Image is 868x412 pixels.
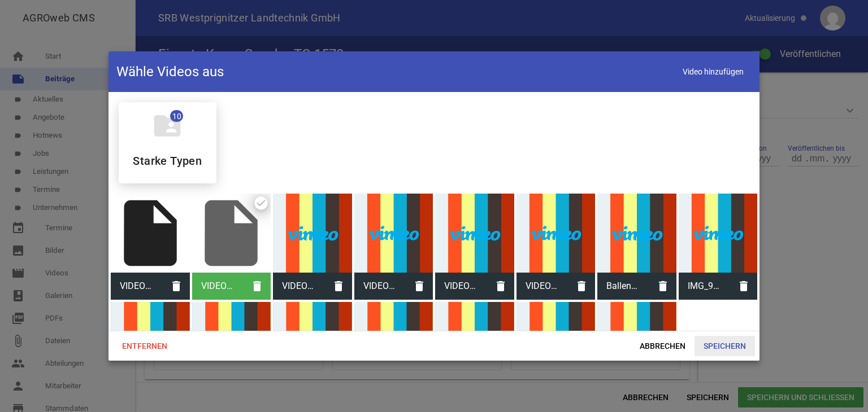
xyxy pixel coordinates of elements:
i: delete [568,273,595,300]
span: VIDEO-2025-07-25-14-52-42.mp4 [517,271,568,301]
span: VIDEO-2025-09-29-06-19-49.mp4 [111,271,163,301]
span: VIDEO-2025-09-29-06-20-19.mp4 [192,271,244,301]
span: VIDEO-2025-09-26-12-27-40.mp4 [273,271,325,301]
i: delete [244,273,271,300]
span: Entfernen [113,336,176,356]
h5: Starke Typen [133,155,202,166]
div: Starke Typen [119,102,216,183]
i: delete [649,273,676,300]
span: 10 [170,110,183,122]
span: Abbrechen [631,336,695,356]
i: folder_shared [151,110,183,142]
span: Speichern [695,336,755,356]
span: VIDEO-2025-09-26-12-27-40.mp4 [354,271,406,301]
h4: Wähle Videos aus [116,63,224,81]
i: delete [325,273,352,300]
span: IMG_9560.MOV [679,271,731,301]
i: delete [487,273,514,300]
span: VIDEO-2025-07-25-14-52-46.mp4 [435,271,487,301]
span: Ballenwagen.MOV [597,271,649,301]
i: delete [730,273,757,300]
i: delete [163,273,190,300]
i: delete [406,273,433,300]
span: Video hinzufügen [675,60,752,84]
